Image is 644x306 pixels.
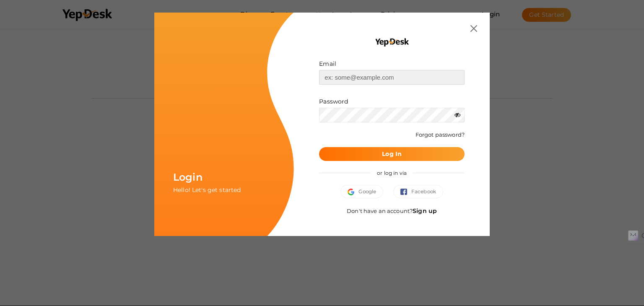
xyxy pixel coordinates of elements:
input: ex: some@example.com [319,70,465,85]
span: Hello! Let's get started [173,186,241,194]
a: Forgot password? [415,131,465,138]
img: google.svg [348,189,358,195]
img: close.svg [470,25,477,32]
span: or log in via [371,163,413,182]
img: YEP_black_cropped.png [374,38,409,47]
img: facebook.svg [400,189,411,195]
label: Email [319,60,336,68]
button: Log In [319,147,465,161]
label: Password [319,97,348,106]
button: Google [340,185,383,198]
a: Sign up [413,207,437,215]
span: Login [173,171,203,183]
button: Facebook [393,185,443,198]
b: Log In [382,150,402,158]
span: Don't have an account? [347,207,437,214]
